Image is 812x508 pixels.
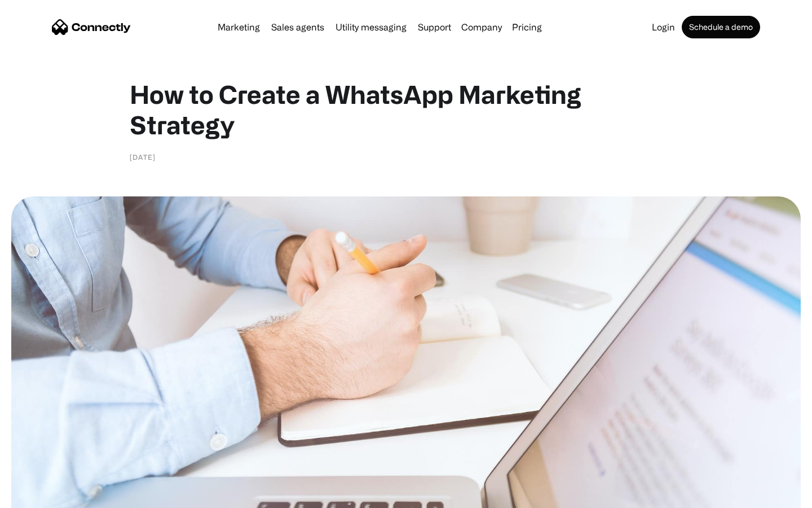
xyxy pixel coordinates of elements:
a: Support [413,23,456,32]
a: Sales agents [267,23,329,32]
div: [DATE] [130,151,156,163]
aside: Language selected: English [11,488,68,504]
ul: Language list [23,488,68,504]
a: Pricing [507,23,546,32]
a: Utility messaging [331,23,411,32]
a: Marketing [213,23,264,32]
a: Login [647,23,679,32]
h1: How to Create a WhatsApp Marketing Strategy [130,79,682,140]
div: Company [461,19,502,35]
a: Schedule a demo [682,16,760,38]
